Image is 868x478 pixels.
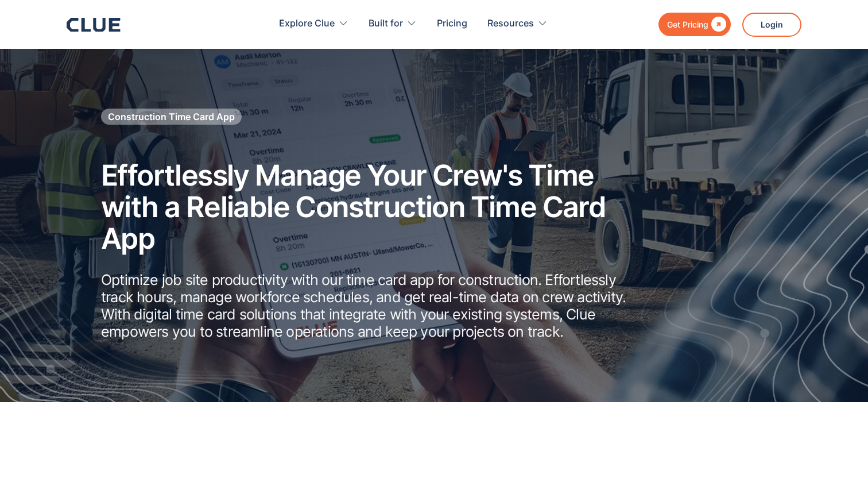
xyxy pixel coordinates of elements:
[667,17,708,32] div: Get Pricing
[742,13,801,37] a: Login
[279,6,335,42] div: Explore Clue
[108,110,235,123] h1: Construction Time Card App
[614,61,868,402] img: Construction fleet management software
[279,6,348,42] div: Explore Clue
[101,271,646,340] p: Optimize job site productivity with our time card app for construction. Effortlessly track hours,...
[101,160,646,255] h2: Effortlessly Manage Your Crew's Time with a Reliable Construction Time Card App
[487,6,548,42] div: Resources
[369,6,417,42] div: Built for
[708,17,726,32] div: 
[487,6,534,42] div: Resources
[437,6,467,42] a: Pricing
[658,13,731,36] a: Get Pricing
[369,6,403,42] div: Built for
